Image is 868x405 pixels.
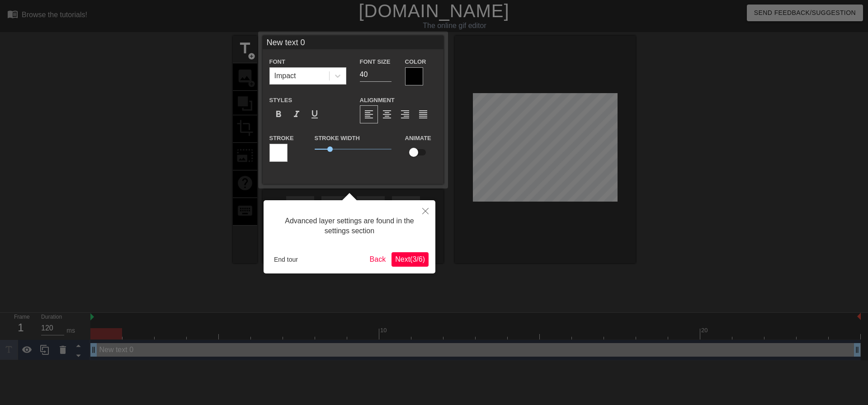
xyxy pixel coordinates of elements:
button: End tour [270,253,302,266]
div: Advanced layer settings are found in the settings section [270,207,429,245]
button: Close [415,200,435,221]
button: Next [392,252,429,267]
button: Back [366,252,390,267]
span: Next ( 3 / 6 ) [395,255,425,263]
